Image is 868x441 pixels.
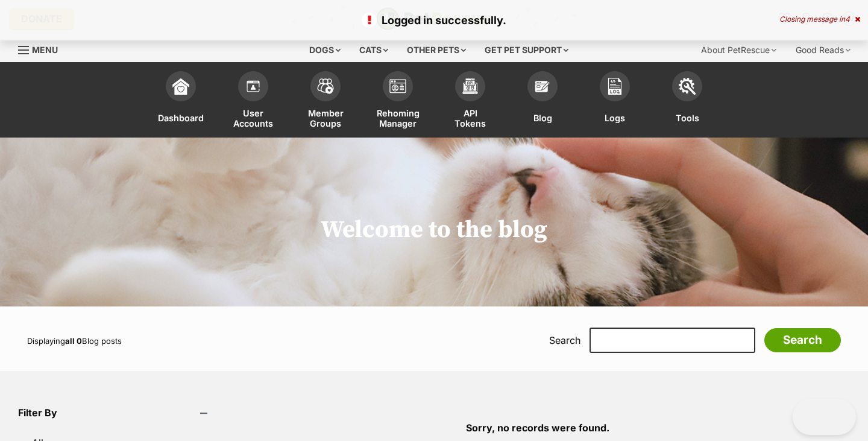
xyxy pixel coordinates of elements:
span: Blog [533,107,552,128]
a: Blog [506,65,579,138]
img: members-icon-d6bcda0bfb97e5ba05b48644448dc2971f67d37433e5abca221da40c41542bd5.svg [245,78,262,95]
span: User Accounts [232,107,274,128]
input: Search [764,328,841,352]
div: About PetRescue [693,38,785,62]
img: logs-icon-5bf4c29380941ae54b88474b1138927238aebebbc450bc62c8517511492d5a22.svg [606,78,623,95]
strong: all 0 [65,336,82,346]
a: Menu [18,38,66,60]
div: Dogs [301,38,349,62]
header: Filter By [18,407,217,418]
span: Menu [32,45,58,55]
div: Get pet support [476,38,577,62]
div: Other pets [398,38,474,62]
div: Good Reads [787,38,859,62]
a: Dashboard [145,65,217,138]
img: team-members-icon-5396bd8760b3fe7c0b43da4ab00e1e3bb1a5d9ba89233759b79545d2d3fc5d0d.svg [317,78,334,94]
img: tools-icon-677f8b7d46040df57c17cb185196fc8e01b2b03676c49af7ba82c462532e62ee.svg [679,78,696,95]
span: Dashboard [158,107,204,128]
a: Logs [579,65,651,138]
div: Cats [351,38,397,62]
a: Member Groups [289,65,362,138]
a: Tools [651,65,723,138]
a: API Tokens [434,65,506,138]
span: API Tokens [449,107,491,128]
iframe: Help Scout Beacon - Open [793,399,856,435]
img: dashboard-icon-eb2f2d2d3e046f16d808141f083e7271f6b2e854fb5c12c21221c1fb7104beca.svg [172,78,189,95]
a: User Accounts [217,65,289,138]
a: Rehoming Manager [362,65,434,138]
img: group-profile-icon-3fa3cf56718a62981997c0bc7e787c4b2cf8bcc04b72c1350f741eb67cf2f40e.svg [389,79,406,94]
img: api-icon-849e3a9e6f871e3acf1f60245d25b4cd0aad652aa5f5372336901a6a67317bd8.svg [462,78,479,95]
span: Displaying Blog posts [27,336,122,346]
img: blogs-icon-e71fceff818bbaa76155c998696f2ea9b8fc06abc828b24f45ee82a475c2fd99.svg [534,78,551,95]
span: Rehoming Manager [377,107,420,128]
label: Search [549,335,580,346]
span: Member Groups [304,107,347,128]
span: Tools [676,107,699,128]
h3: Sorry, no records were found. [466,422,609,434]
span: Logs [605,107,625,128]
